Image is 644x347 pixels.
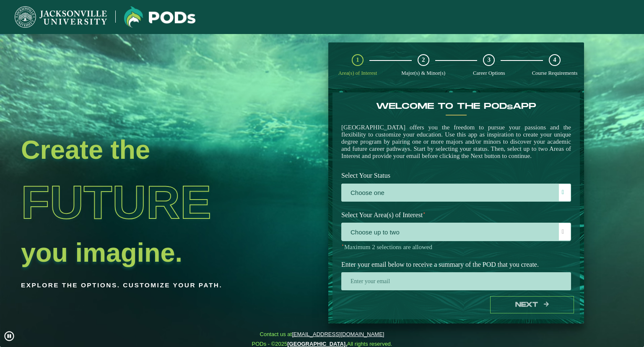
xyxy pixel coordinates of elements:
[401,70,445,76] span: Major(s) & Minor(s)
[532,70,578,76] span: Course Requirements
[356,56,359,64] span: 1
[341,243,571,251] p: Maximum 2 selections are allowed
[341,124,571,160] p: [GEOGRAPHIC_DATA] offers you the freedom to pursue your passions and the flexibility to customize...
[292,331,384,337] a: [EMAIL_ADDRESS][DOMAIN_NAME]
[341,242,344,247] sup: ⋆
[423,210,426,216] sup: ⋆
[335,208,577,223] label: Select Your Area(s) of Interest
[15,6,107,28] img: Jacksonville University logo
[341,101,571,111] h4: Welcome to the POD app
[342,223,571,241] span: Choose up to two
[21,241,269,264] h2: you imagine.
[335,168,577,184] label: Select Your Status
[490,296,574,313] button: Next
[342,184,571,202] label: Choose one
[507,103,513,111] sub: s
[287,341,347,347] a: [GEOGRAPHIC_DATA].
[473,70,505,76] span: Career Options
[488,56,491,64] span: 3
[553,56,556,64] span: 4
[338,70,377,76] span: Area(s) of Interest
[335,257,577,272] label: Enter your email below to receive a summary of the POD that you create.
[124,6,195,28] img: Jacksonville University logo
[341,272,571,290] input: Enter your email
[21,279,269,292] p: Explore the options. Customize your path.
[252,331,392,338] span: Contact us at
[422,56,425,64] span: 2
[21,164,269,241] h1: Future
[21,138,269,161] h2: Create the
